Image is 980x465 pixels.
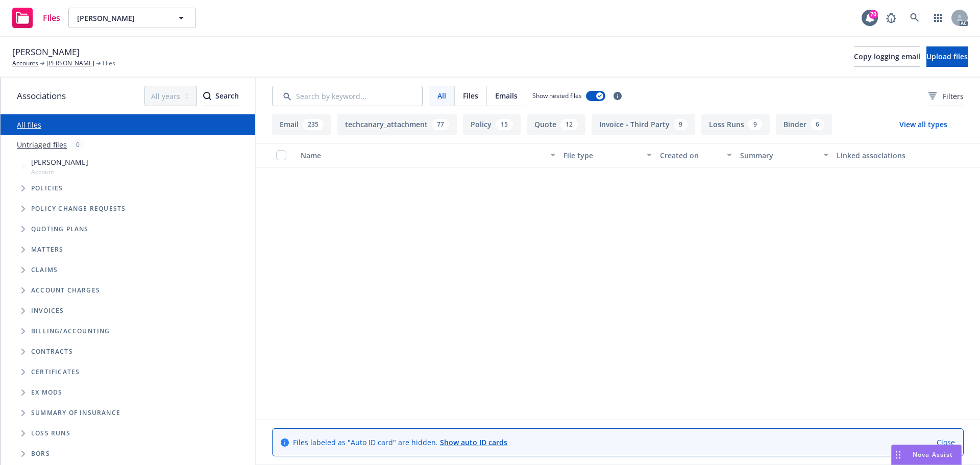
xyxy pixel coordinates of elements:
div: Linked associations [837,150,925,161]
button: techcanary_attachment [337,114,457,135]
span: Files [43,14,60,22]
span: Ex Mods [31,389,62,396]
span: Files [103,59,115,68]
div: 77 [432,119,449,130]
button: Binder [776,114,832,135]
span: [PERSON_NAME] [77,13,165,23]
span: [PERSON_NAME] [12,45,80,59]
a: Untriaged files [17,139,67,150]
input: Select all [276,150,286,160]
span: Show nested files [532,91,582,100]
div: 0 [71,139,85,151]
span: Files [463,90,478,101]
span: Account charges [31,287,100,293]
a: Switch app [928,8,948,28]
button: Filters [928,86,964,106]
div: 12 [560,119,578,130]
span: Policies [31,185,63,191]
a: Accounts [12,59,38,68]
button: Invoice - Third Party [592,114,695,135]
span: Summary of insurance [31,410,120,416]
span: Files labeled as "Auto ID card" are hidden. [293,437,507,448]
div: 70 [869,10,878,19]
span: Account [31,167,88,176]
a: [PERSON_NAME] [46,59,94,68]
button: Loss Runs [701,114,770,135]
button: Created on [656,143,736,167]
div: Created on [660,150,721,161]
button: Name [297,143,559,167]
button: File type [559,143,656,167]
button: Nova Assist [891,445,962,465]
button: Linked associations [832,143,929,167]
button: Email [272,114,331,135]
span: Policy change requests [31,206,126,212]
button: Quote [527,114,585,135]
button: [PERSON_NAME] [68,8,196,28]
span: All [437,90,446,101]
span: Claims [31,267,58,273]
div: Drag to move [892,445,904,464]
button: Policy [463,114,521,135]
button: View all types [883,114,964,135]
span: Associations [17,89,66,103]
a: Close [937,437,955,448]
div: Search [203,86,239,106]
svg: Search [203,92,211,100]
div: 235 [303,119,324,130]
span: Emails [495,90,518,101]
div: 9 [674,119,688,130]
span: Matters [31,247,63,253]
div: 6 [811,119,824,130]
span: Invoices [31,308,64,314]
button: SearchSearch [203,86,239,106]
span: Filters [943,91,964,102]
a: Report a Bug [881,8,901,28]
div: Name [301,150,544,161]
div: File type [563,150,641,161]
a: Files [8,4,64,32]
span: Filters [928,91,964,102]
a: Search [904,8,925,28]
span: [PERSON_NAME] [31,157,88,167]
span: Upload files [926,52,968,61]
button: Summary [736,143,832,167]
div: 15 [496,119,513,130]
span: Quoting plans [31,226,89,232]
span: Copy logging email [854,52,920,61]
div: Tree Example [1,155,255,321]
div: 9 [748,119,762,130]
a: Show auto ID cards [440,437,507,447]
span: Contracts [31,349,73,355]
span: Nova Assist [913,450,953,459]
span: Loss Runs [31,430,70,436]
div: Summary [740,150,817,161]
span: Certificates [31,369,80,375]
span: Billing/Accounting [31,328,110,334]
button: Copy logging email [854,46,920,67]
div: Folder Tree Example [1,321,255,464]
a: All files [17,120,41,130]
input: Search by keyword... [272,86,423,106]
span: BORs [31,451,50,457]
button: Upload files [926,46,968,67]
